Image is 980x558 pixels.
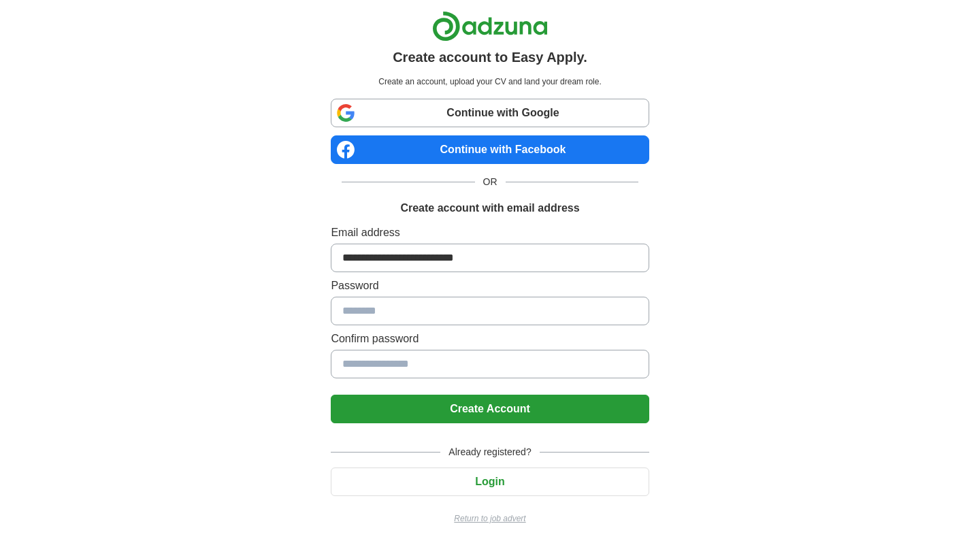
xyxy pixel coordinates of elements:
[331,225,649,241] label: Email address
[333,76,646,88] p: Create an account, upload your CV and land your dream role.
[432,11,548,42] img: Adzuna logo
[400,200,579,216] h1: Create account with email address
[475,175,506,189] span: OR
[331,467,649,496] button: Login
[331,99,649,127] a: Continue with Google
[440,445,539,459] span: Already registered?
[331,278,649,294] label: Password
[393,47,587,67] h1: Create account to Easy Apply.
[331,331,649,347] label: Confirm password
[331,395,649,423] button: Create Account
[331,135,649,164] a: Continue with Facebook
[331,512,649,525] a: Return to job advert
[331,476,649,487] a: Login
